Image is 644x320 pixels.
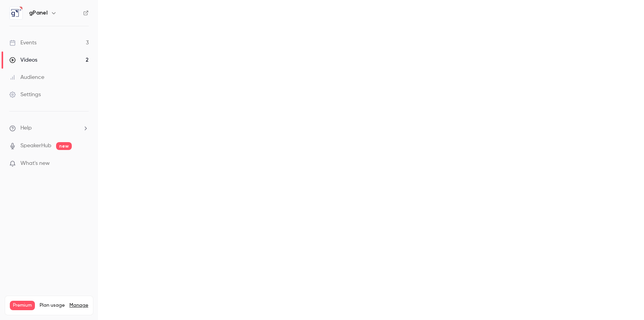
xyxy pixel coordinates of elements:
[69,302,88,309] a: Manage
[9,91,41,99] div: Settings
[9,56,37,64] div: Videos
[40,302,65,309] span: Plan usage
[29,9,47,17] h6: gPanel
[9,39,36,47] div: Events
[10,301,35,310] span: Premium
[10,7,22,19] img: gPanel
[20,124,32,132] span: Help
[9,73,44,81] div: Audience
[9,124,89,132] li: help-dropdown-opener
[56,142,72,150] span: new
[20,159,50,168] span: What's new
[20,142,51,150] a: SpeakerHub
